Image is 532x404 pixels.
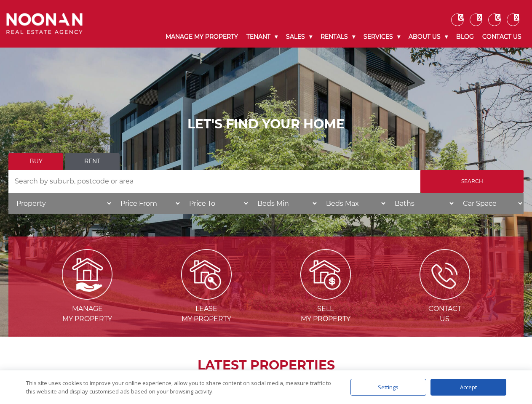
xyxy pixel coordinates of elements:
h1: LET'S FIND YOUR HOME [8,117,524,132]
img: ICONS [420,249,470,300]
input: Search [420,170,524,193]
a: Sales [282,26,316,48]
span: Contact Us [386,304,503,324]
a: Rentals [316,26,359,48]
img: Noonan Real Estate Agency [6,13,83,34]
a: Manage my Property Managemy Property [29,270,146,323]
img: Sell my property [300,249,351,300]
input: Search by suburb, postcode or area [8,170,420,193]
a: Services [359,26,404,48]
a: Tenant [242,26,282,48]
a: About Us [404,26,452,48]
a: Blog [452,26,478,48]
a: Manage My Property [161,26,242,48]
div: This site uses cookies to improve your online experience, allow you to share content on social me... [26,379,334,396]
a: Contact Us [478,26,526,48]
a: Rent [65,153,120,170]
img: Manage my Property [62,249,112,300]
a: Sell my property Sellmy Property [267,270,385,323]
h2: LATEST PROPERTIES [29,358,503,373]
a: Lease my property Leasemy Property [148,270,265,323]
div: Accept [430,379,506,396]
span: Sell my Property [267,304,385,324]
span: Manage my Property [29,304,146,324]
a: Buy [8,153,63,170]
div: Settings [350,379,426,396]
img: Lease my property [181,249,232,300]
span: Lease my Property [148,304,265,324]
a: ICONS ContactUs [386,270,503,323]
